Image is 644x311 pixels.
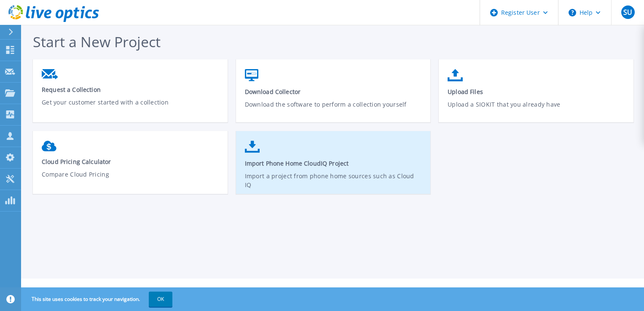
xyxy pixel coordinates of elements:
[42,98,219,117] p: Get your customer started with a collection
[236,65,431,125] a: Download CollectorDownload the software to perform a collection yourself
[245,100,422,119] p: Download the software to perform a collection yourself
[42,170,219,189] p: Compare Cloud Pricing
[448,100,625,119] p: Upload a SIOKIT that you already have
[33,32,161,51] span: Start a New Project
[448,88,625,96] span: Upload Files
[33,65,228,123] a: Request a CollectionGet your customer started with a collection
[439,65,633,125] a: Upload FilesUpload a SIOKIT that you already have
[245,88,422,96] span: Download Collector
[42,158,219,166] span: Cloud Pricing Calculator
[245,172,422,191] p: Import a project from phone home sources such as Cloud IQ
[42,86,219,94] span: Request a Collection
[33,137,228,196] a: Cloud Pricing CalculatorCompare Cloud Pricing
[245,159,422,167] span: Import Phone Home CloudIQ Project
[23,292,172,307] span: This site uses cookies to track your navigation.
[623,9,632,16] span: SU
[149,292,172,307] button: OK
